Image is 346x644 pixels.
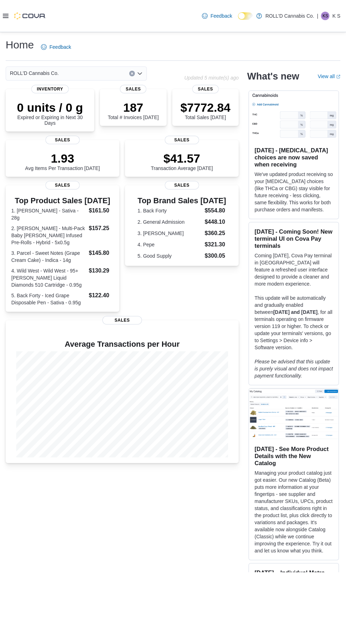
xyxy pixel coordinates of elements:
dd: $300.05 [205,252,226,260]
dt: 3. Parcel - Sweet Notes (Grape Cream Cake) - Indica - 14g [11,250,86,264]
h3: [DATE] - See More Product Details with the New Catalog [255,445,333,467]
dt: 1. [PERSON_NAME] - Sativa - 28g [11,207,86,221]
input: Dark Mode [238,12,253,20]
div: Transaction Average [DATE] [151,151,213,171]
dt: 2. General Admission [138,218,202,226]
dd: $321.30 [205,240,226,249]
svg: External link [336,75,340,79]
button: Open list of options [137,71,143,76]
p: Updated 5 minute(s) ago [184,75,239,81]
h1: Home [6,38,34,52]
p: Coming [DATE], Cova Pay terminal in [GEOGRAPHIC_DATA] will feature a refreshed user interface des... [255,252,333,287]
p: 187 [108,100,159,115]
p: 1.93 [25,151,100,165]
p: We've updated product receiving so your [MEDICAL_DATA] choices (like THCa or CBG) stay visible fo... [255,171,333,213]
p: 0 units / 0 g [11,100,89,115]
div: Total Sales [DATE] [180,100,231,120]
dt: 2. [PERSON_NAME] - Multi-Pack Baby [PERSON_NAME] Infused Pre-Rolls - Hybrid - 5x0.5g [11,225,86,246]
p: ROLL'D Cannabis Co. [266,12,314,20]
h3: [DATE] - [MEDICAL_DATA] choices are now saved when receiving [255,147,333,168]
dd: $161.50 [89,206,114,215]
dd: $157.25 [89,224,114,233]
dt: 3. [PERSON_NAME] [138,230,202,237]
dd: $554.80 [205,206,226,215]
div: Expired or Expiring in Next 30 Days [11,100,89,126]
div: Total # Invoices [DATE] [108,100,159,120]
span: Dark Mode [238,20,238,20]
dd: $130.29 [89,267,114,275]
h4: Average Transactions per Hour [11,340,233,349]
dt: 5. Good Supply [138,252,202,259]
dd: $145.80 [89,249,114,257]
a: View allExternal link [318,74,340,79]
span: Feedback [49,43,71,51]
dt: 1. Back Forty [138,207,202,214]
span: Sales [102,316,142,324]
p: Managing your product catalog just got easier. Our new Catalog (Beta) puts more information at yo... [255,469,333,554]
p: | [317,12,318,20]
p: K S [332,12,340,20]
dt: 4. Wild West - Wild West - 95+ [PERSON_NAME] Liquid Diamonds 510 Cartridge - 0.95g [11,267,86,288]
span: Sales [165,136,199,144]
dd: $122.40 [89,291,114,300]
h3: Top Product Sales [DATE] [11,197,114,205]
dd: $448.10 [205,218,226,226]
p: This update will be automatically and gradually enabled between , for all terminals operating on ... [255,294,333,351]
em: Please be advised that this update is purely visual and does not impact payment functionality. [255,359,333,379]
h2: What's new [247,71,299,82]
p: $7772.84 [180,100,231,115]
div: Avg Items Per Transaction [DATE] [25,151,100,171]
dt: 4. Pepe [138,241,202,248]
span: Inventory [31,85,69,93]
p: $41.57 [151,151,213,165]
dt: 5. Back Forty - Iced Grape Disposable Pen - Sativa - 0.95g [11,292,86,306]
h3: [DATE] - Coming Soon! New terminal UI on Cova Pay terminals [255,228,333,249]
span: Sales [165,181,199,189]
span: Sales [46,136,80,144]
span: Feedback [210,12,232,19]
img: Cova [14,12,46,19]
a: Feedback [199,9,235,23]
span: Sales [46,181,80,189]
div: K S [321,12,329,20]
span: KS [322,12,328,20]
a: Feedback [38,40,74,54]
h3: Top Brand Sales [DATE] [138,197,226,205]
span: Sales [192,85,219,93]
strong: [DATE] and [DATE] [273,309,317,315]
span: Sales [120,85,147,93]
button: Clear input [129,71,135,76]
h3: [DATE] – Individual Metrc API Key Configurations [255,569,333,583]
span: ROLL'D Cannabis Co. [10,69,59,77]
dd: $360.25 [205,229,226,238]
